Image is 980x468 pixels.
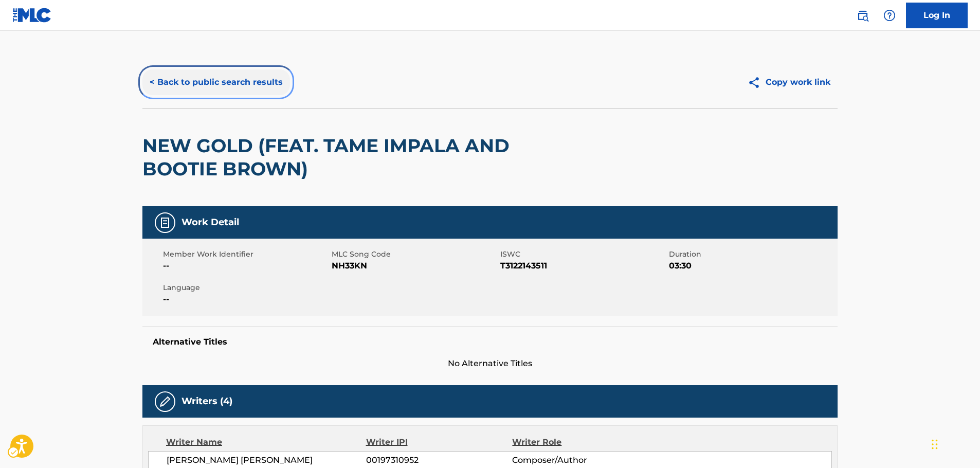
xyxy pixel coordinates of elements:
span: ISWC [500,249,666,260]
iframe: Hubspot Iframe [929,419,980,468]
div: Drag [932,429,938,460]
div: Writer Role [512,436,645,448]
h2: NEW GOLD (FEAT. TAME IMPALA AND BOOTIE BROWN) [142,134,559,181]
span: -- [163,260,329,272]
div: Writer IPI [366,436,513,448]
a: Log In [906,3,968,28]
button: Copy work link [740,69,838,95]
img: help [883,9,896,22]
img: Copy work link [748,76,766,89]
span: -- [163,293,329,305]
span: Member Work Identifier [163,249,329,260]
span: No Alternative Titles [142,357,838,370]
span: 00197310952 [366,454,512,466]
span: 03:30 [669,260,835,272]
img: Writers [159,395,171,408]
h5: Work Detail [182,217,239,228]
h5: Alternative Titles [153,337,827,347]
img: MLC Logo [12,8,52,23]
span: T3122143511 [500,260,666,272]
span: Language [163,282,329,293]
button: < Back to public search results [142,69,290,95]
span: Duration [669,249,835,260]
div: Chat Widget [929,419,980,468]
img: search [857,9,869,22]
img: Work Detail [159,217,171,229]
h5: Writers (4) [182,395,232,407]
span: Composer/Author [512,454,645,466]
span: MLC Song Code [332,249,498,260]
span: NH33KN [332,260,498,272]
span: [PERSON_NAME] [PERSON_NAME] [167,454,366,466]
div: Writer Name [166,436,366,448]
